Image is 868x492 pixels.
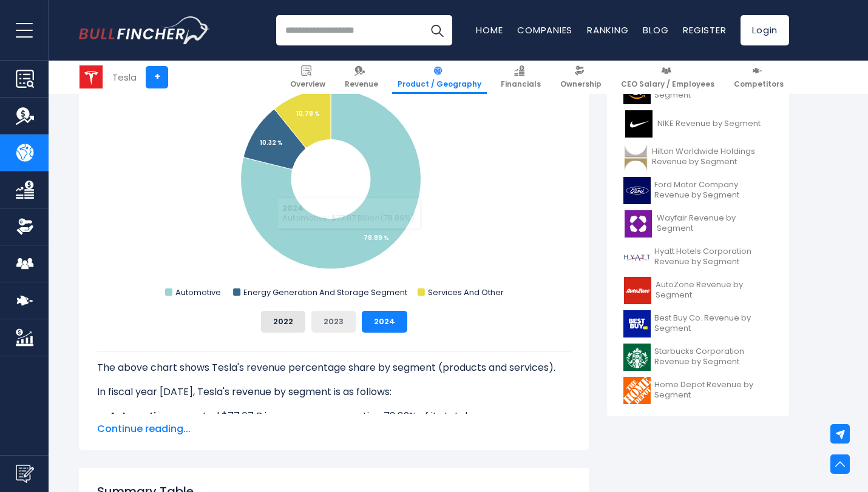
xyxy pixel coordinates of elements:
span: Revenue [345,79,378,89]
img: BBY logo [623,310,651,337]
a: Wayfair Revenue by Segment [616,207,780,241]
img: NKE logo [623,110,654,138]
span: Best Buy Co. Revenue by Segment [654,313,773,334]
span: Wayfair Revenue by Segment [657,213,773,234]
a: NIKE Revenue by Segment [616,107,780,141]
a: Register [683,24,726,36]
p: In fiscal year [DATE], Tesla's revenue by segment is as follows: [97,385,571,399]
a: Blog [643,24,668,36]
span: Continue reading... [97,422,571,436]
span: Competitors [734,79,784,89]
text: Automotive [175,287,221,298]
div: Tesla [112,70,137,84]
span: Hilton Worldwide Holdings Revenue by Segment [652,147,773,167]
a: AutoZone Revenue by Segment [616,274,780,307]
a: Financials [495,61,546,94]
button: 2024 [362,311,407,333]
a: Home Depot Revenue by Segment [616,374,780,407]
a: CEO Salary / Employees [615,61,720,94]
a: Hilton Worldwide Holdings Revenue by Segment [616,141,780,174]
tspan: 10.32 % [260,138,283,147]
img: Ownership [16,218,34,236]
a: Companies [517,24,572,36]
span: NIKE Revenue by Segment [657,119,761,129]
img: Bullfincher logo [79,16,210,44]
b: Automotive [109,409,168,423]
img: SBUX logo [623,344,651,371]
img: F logo [623,177,651,204]
text: Energy Generation And Storage Segment [243,287,407,298]
span: Home Depot Revenue by Segment [654,380,773,401]
a: Revenue [339,61,384,94]
img: HLT logo [623,144,648,171]
a: Best Buy Co. Revenue by Segment [616,307,780,341]
span: Ownership [560,79,602,89]
button: Search [422,15,452,45]
img: TSLA logo [80,65,103,88]
li: generated $77.07 B in revenue, representing 78.89% of its total revenue. [97,409,571,424]
a: Home [476,24,503,36]
svg: Tesla's Revenue Share by Segment [97,59,571,301]
span: CEO Salary / Employees [621,79,714,89]
a: Overview [285,61,331,94]
text: Services And Other [428,287,504,298]
button: 2023 [311,311,356,333]
p: The above chart shows Tesla's revenue percentage share by segment (products and services). [97,361,571,375]
a: Starbucks Corporation Revenue by Segment [616,341,780,374]
a: Competitors [728,61,789,94]
img: AZO logo [623,277,652,304]
a: Product / Geography [392,61,487,94]
a: Ford Motor Company Revenue by Segment [616,174,780,207]
span: Ford Motor Company Revenue by Segment [654,180,773,201]
span: Starbucks Corporation Revenue by Segment [654,347,773,367]
img: H logo [623,244,651,271]
span: Financials [501,79,541,89]
tspan: 10.78 % [296,109,320,118]
span: [DOMAIN_NAME] Revenue by Segment [654,80,773,101]
a: Hyatt Hotels Corporation Revenue by Segment [616,241,780,274]
a: Ownership [555,61,607,94]
span: Overview [290,79,325,89]
span: Product / Geography [398,79,481,89]
a: Go to homepage [79,16,209,44]
button: 2022 [261,311,305,333]
a: + [146,66,168,88]
a: Ranking [587,24,628,36]
img: HD logo [623,377,651,404]
span: Hyatt Hotels Corporation Revenue by Segment [654,247,773,267]
span: AutoZone Revenue by Segment [656,280,773,301]
tspan: 78.89 % [364,233,389,242]
a: Login [741,15,789,45]
img: W logo [623,210,653,238]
